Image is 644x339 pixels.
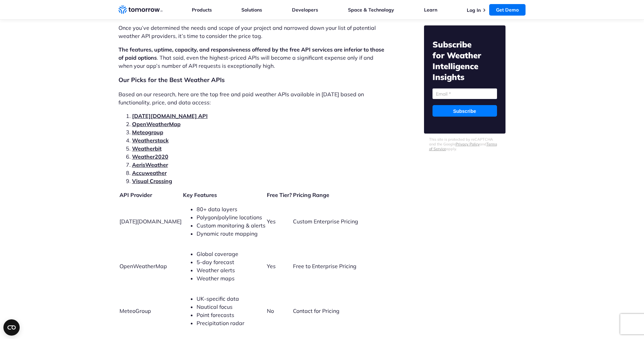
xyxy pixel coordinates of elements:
[132,169,167,176] a: Accuweather
[429,142,497,151] a: Terms of Service
[192,7,212,13] a: Products
[197,251,238,257] span: Global coverage
[197,320,244,326] span: Precipitation radar
[424,7,437,13] a: Learn
[197,222,265,229] span: Custom monitoring & alerts
[3,319,20,336] button: Open CMP widget
[118,90,388,106] p: Based on our research, here are the top free and paid weather APIs available in [DATE] based on f...
[456,142,480,146] a: Privacy Policy
[118,75,388,85] h2: Our Picks for the Best Weather APIs
[433,88,497,99] input: Email *
[132,153,168,160] a: Weather2020
[132,178,172,184] a: Visual Crossing
[293,218,358,225] span: Custom Enterprise Pricing
[197,230,258,237] span: Dynamic route mapping
[132,121,181,127] a: OpenWeatherMap
[292,7,318,13] a: Developers
[119,192,152,198] b: API Provider
[433,105,497,117] input: Subscribe
[197,267,235,274] span: Weather alerts
[118,45,388,70] p: . That said, even the highest-priced APIs will become a significant expense only if and when your...
[132,137,169,144] a: Weatherstack
[132,145,162,152] a: Weatherbit
[118,24,388,40] p: Once you’ve determined the needs and scope of your project and narrowed down your list of potenti...
[197,295,239,302] span: UK-specific data
[132,113,208,119] a: [DATE][DOMAIN_NAME] API
[197,259,234,265] span: 5-day forecast
[183,192,217,198] b: Key Features
[429,137,500,151] p: This site is protected by reCAPTCHA and the Google and apply.
[132,129,163,136] a: Meteogroup
[197,214,262,221] span: Polygon/polyline locations
[267,307,274,314] span: No
[119,263,167,270] span: OpenWeatherMap
[267,192,292,198] b: Free Tier?
[197,206,237,213] span: 80+ data layers
[118,46,384,61] strong: The features, uptime, capacity, and responsiveness offered by the free API services are inferior ...
[467,7,481,13] a: Log In
[267,263,276,270] span: Yes
[197,312,234,318] span: Point forecasts
[119,218,182,225] span: [DATE][DOMAIN_NAME]
[197,303,233,310] span: Nautical focus
[348,7,394,13] a: Space & Technology
[241,7,262,13] a: Solutions
[197,275,235,282] span: Weather maps
[293,192,329,198] b: Pricing Range
[119,307,151,314] span: MeteoGroup
[293,263,356,270] span: Free to Enterprise Pricing
[267,218,276,225] span: Yes
[132,161,168,168] a: AerisWeather
[293,307,339,314] span: Contact for Pricing
[433,39,497,82] h2: Subscribe for Weather Intelligence Insights
[489,4,526,16] a: Get Demo
[118,5,163,15] a: Home link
